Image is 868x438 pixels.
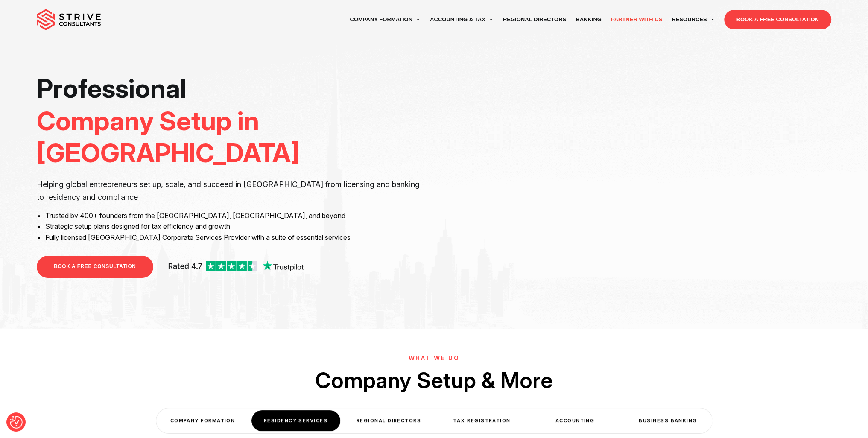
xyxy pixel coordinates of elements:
[531,410,620,431] div: Accounting
[724,10,831,29] a: BOOK A FREE CONSULTATION
[10,416,23,429] img: Revisit consent button
[45,210,427,222] li: Trusted by 400+ founders from the [GEOGRAPHIC_DATA], [GEOGRAPHIC_DATA], and beyond
[158,410,247,431] div: COMPANY FORMATION
[37,9,101,30] img: main-logo.svg
[425,8,498,32] a: Accounting & Tax
[37,256,153,277] a: BOOK A FREE CONSULTATION
[45,232,427,243] li: Fully licensed [GEOGRAPHIC_DATA] Corporate Services Provider with a suite of essential services
[498,8,571,32] a: Regional Directors
[571,8,606,32] a: Banking
[345,8,425,32] a: Company Formation
[37,178,427,204] p: Helping global entrepreneurs set up, scale, and succeed in [GEOGRAPHIC_DATA] from licensing and b...
[667,8,719,32] a: Resources
[606,8,667,32] a: Partner with Us
[624,410,713,431] div: Business Banking
[10,416,23,429] button: Consent Preferences
[438,410,526,431] div: Tax Registration
[45,221,427,232] li: Strategic setup plans designed for tax efficiency and growth
[37,105,300,169] span: Company Setup in [GEOGRAPHIC_DATA]
[345,410,433,431] div: Regional Directors
[251,410,340,431] div: Residency Services
[441,73,831,292] iframe: <br />
[37,73,427,169] h1: Professional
